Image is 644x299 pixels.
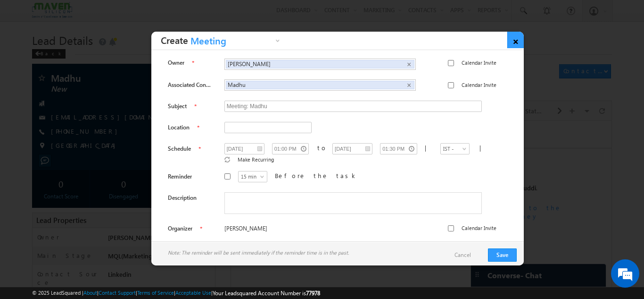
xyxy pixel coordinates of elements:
a: Cancel [454,251,480,259]
span: × [407,60,411,68]
label: Before the task [275,171,358,180]
span: [PERSON_NAME] [224,224,415,233]
span: Guddi([EMAIL_ADDRESS][DOMAIN_NAME]) [61,54,273,71]
a: 15 min [238,171,267,182]
div: by [PERSON_NAME]<[EMAIL_ADDRESS][DOMAIN_NAME]>. [61,83,339,116]
span: | [479,144,485,152]
span: IST - (GMT+05:30) [GEOGRAPHIC_DATA], [GEOGRAPHIC_DATA], [GEOGRAPHIC_DATA], [GEOGRAPHIC_DATA] [441,145,459,196]
span: © 2025 LeadSquared | | | | | [32,289,320,298]
span: 15 min [239,172,267,181]
span: Your Leadsquared Account Number is [213,290,320,297]
label: Schedule [168,145,191,153]
span: [PERSON_NAME]([EMAIL_ADDRESS][DOMAIN_NAME]) [122,63,273,71]
span: 77978 [306,290,320,297]
span: [DATE] [29,83,50,91]
span: 12:12 PM [29,94,58,102]
span: Madhu [228,81,398,88]
div: All Selected [50,10,77,19]
span: Contact Owner changed from to by . [61,54,306,71]
label: Associated Contact [168,81,211,89]
label: Reminder [168,172,192,181]
label: Location [168,123,190,132]
div: Minimize live chat window [155,5,177,27]
span: × [407,81,411,89]
span: Note: The reminder will be sent immediately if the reminder time is in the past. [168,248,349,257]
a: About [83,290,97,296]
label: Organizer [168,224,192,233]
span: [DATE] [29,124,50,133]
span: Time [142,7,155,21]
span: 05:23 PM [29,65,58,74]
div: to [317,144,322,152]
span: Make Recurring [238,156,274,162]
span: Meeting [188,36,273,51]
span: | [425,144,430,152]
img: d_60004797649_company_0_60004797649 [16,50,40,62]
button: Save [488,248,517,262]
span: Contact Capture: [61,124,136,132]
label: Calendar Invite [462,224,496,232]
span: Activity Type [9,7,42,21]
label: Calendar Invite [462,59,496,67]
span: 12:12 PM [29,135,58,144]
label: Subject [168,102,187,111]
textarea: Type your message and hit 'Enter' [12,87,172,224]
a: × [507,32,524,48]
div: All Time [162,10,181,19]
span: [DATE] [29,54,50,63]
div: . [61,124,339,133]
a: Meeting [188,35,282,50]
h3: Create [161,32,282,50]
em: Start Chat [128,232,171,245]
label: Description [168,194,197,202]
a: Contact Support [99,290,136,296]
a: IST - (GMT+05:30) [GEOGRAPHIC_DATA], [GEOGRAPHIC_DATA], [GEOGRAPHIC_DATA], [GEOGRAPHIC_DATA] [440,143,470,154]
label: Owner [168,59,184,67]
a: Terms of Service [137,290,174,296]
span: Welcome to the Executive MTech in VLSI Design - Your Journey Begins Now! [61,83,330,108]
span: details [144,124,187,132]
label: Calendar Invite [462,81,496,89]
div: Chat with us now [49,50,158,62]
a: Acceptable Use [175,290,211,296]
span: Guddi [288,63,305,71]
span: [PERSON_NAME] [228,60,398,68]
div: Earlier This Week [9,37,60,45]
span: Sent email with subject [61,83,238,91]
span: Automation [83,83,129,91]
div: All Selected [47,8,118,22]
